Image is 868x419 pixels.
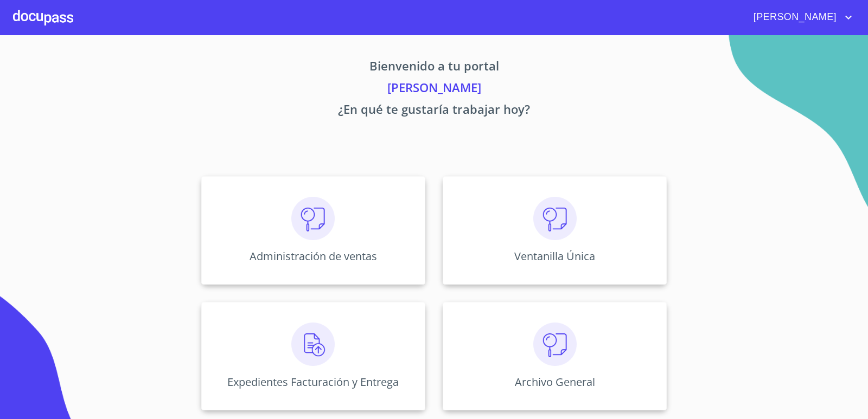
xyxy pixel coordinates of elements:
p: Bienvenido a tu portal [100,57,768,79]
p: Archivo General [515,375,595,389]
p: ¿En qué te gustaría trabajar hoy? [100,100,768,122]
button: account of current user [745,9,855,26]
span: [PERSON_NAME] [745,9,842,26]
p: Administración de ventas [250,249,377,263]
img: carga.png [291,323,335,366]
img: consulta.png [533,197,577,240]
p: [PERSON_NAME] [100,79,768,100]
p: Expedientes Facturación y Entrega [227,375,399,389]
img: consulta.png [533,323,577,366]
p: Ventanilla Única [514,249,595,263]
img: consulta.png [291,197,335,240]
